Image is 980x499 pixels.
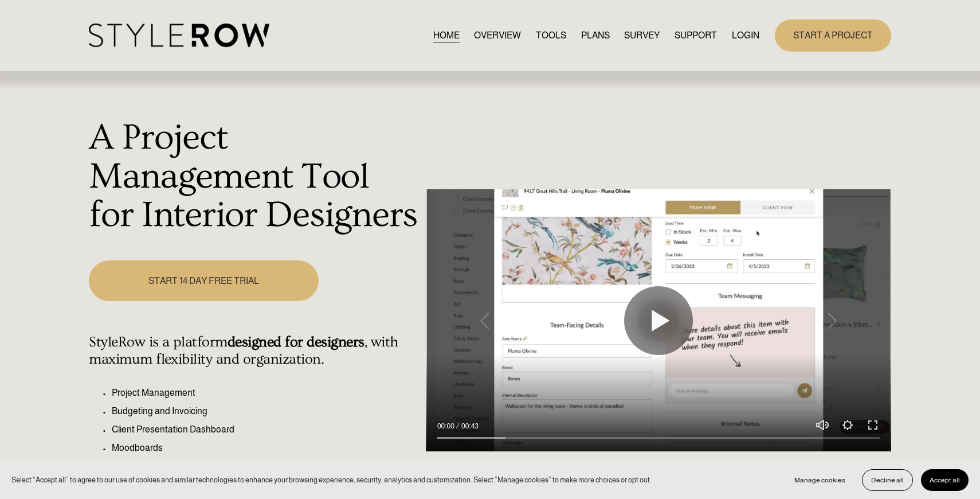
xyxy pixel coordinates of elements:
a: START 14 DAY FREE TRIAL [89,260,318,301]
strong: designed for designers [228,334,364,350]
a: folder dropdown [675,28,717,43]
a: HOME [433,28,460,43]
p: Order Tracking [112,459,420,473]
p: Project Management [112,386,420,400]
button: Accept all [921,469,969,491]
p: Client Presentation Dashboard [112,423,420,436]
span: Decline all [871,476,904,484]
div: Duration [457,420,481,432]
span: Accept all [930,476,960,484]
a: OVERVIEW [474,28,521,43]
p: Select “Accept all” to agree to our use of cookies and similar technologies to enhance your brows... [11,474,652,485]
h4: StyleRow is a platform , with maximum flexibility and organization. [89,334,420,368]
span: Manage cookies [794,476,845,484]
a: PLANS [581,28,610,43]
a: LOGIN [732,28,759,43]
p: Moodboards [112,441,420,455]
button: Play [624,286,693,355]
div: Current time [437,420,457,432]
a: TOOLS [536,28,566,43]
button: Decline all [862,469,913,491]
span: SUPPORT [675,29,717,42]
a: SURVEY [624,28,660,43]
button: Manage cookies [786,469,854,491]
input: Seek [437,434,880,442]
p: Budgeting and Invoicing [112,404,420,418]
img: StyleRow [89,24,269,47]
h1: A Project Management Tool for Interior Designers [89,119,420,235]
a: START A PROJECT [775,20,891,51]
